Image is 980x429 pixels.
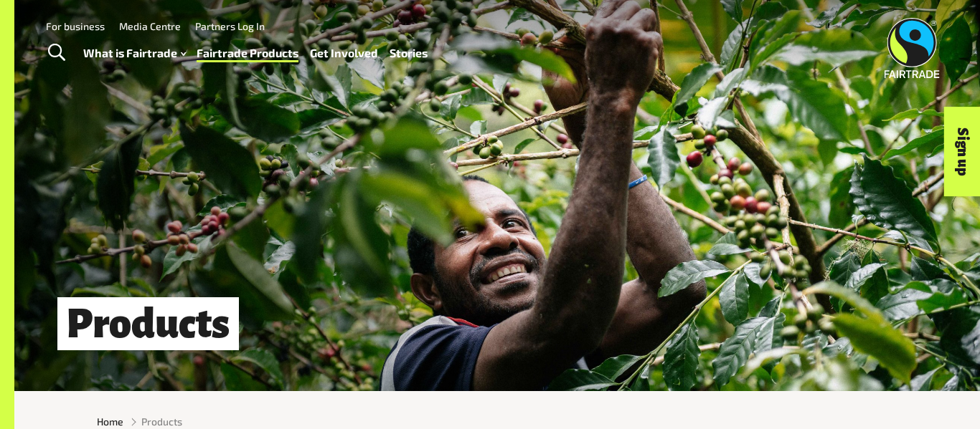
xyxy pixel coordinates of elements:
[39,35,74,71] a: Toggle Search
[390,43,428,64] a: Stories
[83,43,186,64] a: What is Fairtrade
[141,414,182,429] span: Products
[197,43,298,64] a: Fairtrade Products
[310,43,378,64] a: Get Involved
[46,20,105,32] a: For business
[57,297,239,350] h1: Products
[97,414,123,429] a: Home
[119,20,181,32] a: Media Centre
[195,20,265,32] a: Partners Log In
[885,18,940,78] img: Fairtrade Australia New Zealand logo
